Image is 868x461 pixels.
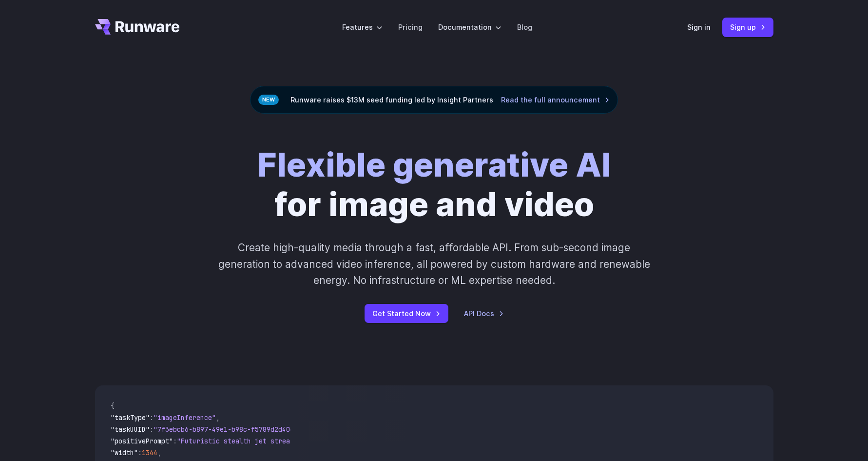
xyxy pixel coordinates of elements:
span: "imageInference" [154,413,216,422]
a: Pricing [398,21,423,33]
a: Read the full announcement [501,94,610,105]
span: 1344 [142,448,157,457]
label: Features [342,21,383,33]
span: : [150,425,154,434]
span: : [150,413,154,422]
span: "taskType" [111,413,150,422]
span: : [173,437,177,445]
a: Get Started Now [365,304,448,323]
a: Sign up [722,18,773,37]
a: Go to / [95,19,180,35]
label: Documentation [438,21,502,33]
h1: for image and video [257,145,611,224]
span: , [216,413,220,422]
span: "width" [111,448,138,457]
strong: Flexible generative AI [257,144,611,184]
span: "7f3ebcb6-b897-49e1-b98c-f5789d2d40d7" [154,425,302,434]
span: "Futuristic stealth jet streaking through a neon-lit cityscape with glowing purple exhaust" [177,437,532,445]
p: Create high-quality media through a fast, affordable API. From sub-second image generation to adv... [217,240,651,288]
span: "taskUUID" [111,425,150,434]
span: { [111,401,115,410]
a: Sign in [687,21,711,33]
a: API Docs [464,308,504,319]
span: , [157,448,161,457]
div: Runware raises $13M seed funding led by Insight Partners [250,86,618,114]
span: "positivePrompt" [111,437,173,445]
a: Blog [517,21,532,33]
span: : [138,448,142,457]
